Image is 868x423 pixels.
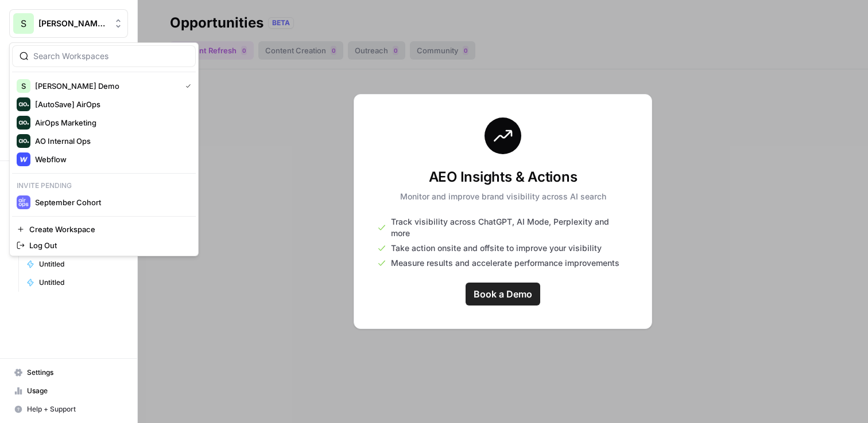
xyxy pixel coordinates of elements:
input: Search Workspaces [33,50,188,62]
div: Workspace: Shanil Demo [9,42,199,256]
span: S [21,17,26,30]
span: [AutoSave] AirOps [35,99,187,110]
p: Monitor and improve brand visibility across AI search [400,191,606,202]
span: AO Internal Ops [35,135,187,147]
span: Settings [27,367,123,378]
a: Log Out [12,237,196,253]
button: Workspace: Shanil Demo [9,9,128,38]
span: September Cohort [35,197,187,208]
span: Log Out [29,240,187,251]
img: Webflow Logo [17,152,30,166]
span: Measure results and accelerate performance improvements [391,257,619,269]
span: [PERSON_NAME] Demo [38,18,108,29]
img: AO Internal Ops Logo [17,134,30,148]
span: Usage [27,386,123,396]
span: S [21,80,26,92]
span: Book a Demo [474,287,532,301]
img: September Cohort Logo [17,195,30,209]
a: Book a Demo [466,283,540,305]
span: [PERSON_NAME] Demo [35,80,176,92]
span: Track visibility across ChatGPT, AI Mode, Perplexity and more [391,216,629,239]
a: Untitled [21,273,128,292]
a: Untitled [21,255,128,273]
span: AirOps Marketing [35,117,187,128]
button: Help + Support [9,400,128,418]
span: Untitled [39,259,123,269]
a: Usage [9,382,128,400]
p: Invite pending [12,178,196,193]
span: Create Workspace [29,224,187,235]
span: Untitled [39,277,123,288]
a: Settings [9,363,128,382]
span: Take action onsite and offsite to improve your visibility [391,242,602,254]
h3: AEO Insights & Actions [400,168,606,186]
img: [AutoSave] AirOps Logo [17,97,30,111]
img: AirOps Marketing Logo [17,116,30,130]
a: Create Workspace [12,221,196,237]
span: Help + Support [27,404,123,414]
span: Webflow [35,154,187,165]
